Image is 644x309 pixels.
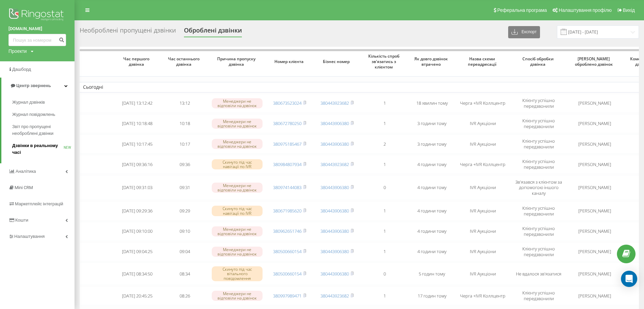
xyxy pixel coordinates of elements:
[214,56,260,67] span: Причина пропуску дзвінка
[113,135,161,153] td: [DATE] 10:17:45
[12,111,55,118] span: Журнал повідомлень
[510,135,567,153] td: Клієнту успішно передзвонили
[273,100,302,106] a: 380673523024
[408,286,456,305] td: 17 годин тому
[273,228,302,234] a: 380962651746
[161,222,208,241] td: 09:10
[8,34,66,46] input: Пошук за номером
[161,263,208,285] td: 08:34
[456,242,510,261] td: IVR Аукціони
[161,175,208,200] td: 09:31
[361,155,408,174] td: 1
[273,248,302,254] a: 380500660154
[12,96,75,108] a: Журнал дзвінків
[456,135,510,153] td: IVR Аукціони
[621,271,637,287] div: Open Intercom Messenger
[161,155,208,174] td: 09:36
[320,293,349,299] a: 380443923682
[567,175,622,200] td: [PERSON_NAME]
[212,266,263,281] div: Скинуто під час вітального повідомлення
[408,222,456,241] td: 4 години тому
[273,208,302,214] a: 380671985620
[113,286,161,305] td: [DATE] 20:45:25
[408,135,456,153] td: 3 години тому
[510,155,567,174] td: Клієнту успішно передзвонили
[212,119,263,129] div: Менеджери не відповіли на дзвінок
[510,222,567,241] td: Клієнту успішно передзвонили
[515,179,562,197] span: Зв'язався з клієнтом за допомогою іншого каналу
[80,27,176,37] div: Необроблені пропущені дзвінки
[113,175,161,200] td: [DATE] 09:31:03
[113,263,161,285] td: [DATE] 08:34:50
[461,56,504,67] span: Назва схеми переадресації
[567,242,622,261] td: [PERSON_NAME]
[567,94,622,113] td: [PERSON_NAME]
[113,201,161,220] td: [DATE] 09:29:36
[320,141,349,147] a: 380443906380
[510,242,567,261] td: Клієнту успішно передзвонили
[12,108,75,121] a: Журнал повідомлень
[361,242,408,261] td: 1
[361,114,408,133] td: 1
[161,201,208,220] td: 09:29
[212,139,263,149] div: Менеджери не відповіли на дзвінок
[497,7,547,13] span: Реферальна програма
[567,135,622,153] td: [PERSON_NAME]
[361,94,408,113] td: 1
[184,27,242,37] div: Оброблені дзвінки
[510,201,567,220] td: Клієнту успішно передзвонили
[8,7,66,24] img: Ringostat logo
[516,271,561,277] span: Не вдалося зв'язатися
[456,222,510,241] td: IVR Аукціони
[456,155,510,174] td: Черга +IVR Коллцентр
[320,248,349,254] a: 380443906380
[212,98,263,108] div: Менеджери не відповіли на дзвінок
[8,25,66,32] a: [DOMAIN_NAME]
[273,184,302,190] a: 380974144083
[361,201,408,220] td: 1
[161,286,208,305] td: 08:26
[12,123,71,137] span: Звіт про пропущені необроблені дзвінки
[273,293,302,299] a: 380997989471
[361,175,408,200] td: 0
[456,263,510,285] td: IVR Аукціони
[212,159,263,169] div: Скинуто під час навігації по IVR
[456,114,510,133] td: IVR Аукціони
[12,67,31,72] span: Дашборд
[414,56,450,67] span: Як довго дзвінок втрачено
[119,56,155,67] span: Час першого дзвінка
[12,121,75,140] a: Звіт про пропущені необроблені дзвінки
[273,141,302,147] a: 380975185467
[408,201,456,220] td: 4 години тому
[12,140,75,159] a: Дзвінки в реальному часіNEW
[320,208,349,214] a: 380443906380
[166,56,203,67] span: Час останнього дзвінка
[320,100,349,106] a: 380443923682
[113,114,161,133] td: [DATE] 10:18:48
[161,135,208,153] td: 10:17
[113,222,161,241] td: [DATE] 09:10:00
[16,169,36,174] span: Аналiтика
[366,54,403,69] span: Кількість спроб зв'язатись з клієнтом
[320,161,349,167] a: 380443923682
[273,271,302,277] a: 380500660154
[320,271,349,277] a: 380443906380
[567,114,622,133] td: [PERSON_NAME]
[456,94,510,113] td: Черга +IVR Коллцентр
[573,56,616,67] span: [PERSON_NAME] оброблено дзвінок
[8,48,27,55] div: Проекти
[510,114,567,133] td: Клієнту успішно передзвонили
[1,78,75,94] a: Центр звернень
[559,7,611,13] span: Налаштування профілю
[161,94,208,113] td: 13:12
[212,206,263,216] div: Скинуто під час навігації по IVR
[161,242,208,261] td: 09:04
[273,120,302,126] a: 380672780250
[567,155,622,174] td: [PERSON_NAME]
[361,135,408,153] td: 2
[320,228,349,234] a: 380443906380
[408,242,456,261] td: 4 години тому
[408,155,456,174] td: 4 години тому
[212,226,263,236] div: Менеджери не відповіли на дзвінок
[16,83,51,88] span: Центр звернень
